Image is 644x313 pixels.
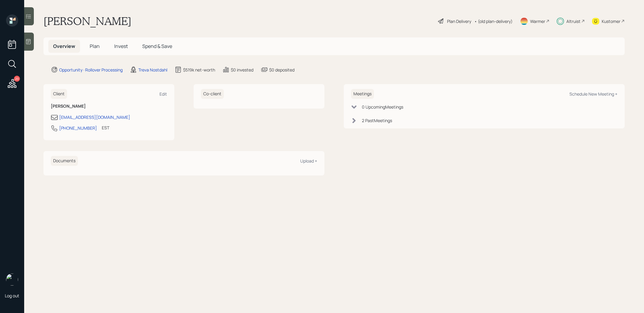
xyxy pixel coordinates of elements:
div: [EMAIL_ADDRESS][DOMAIN_NAME] [59,114,130,120]
div: EST [102,125,109,131]
div: Warmer [530,18,545,24]
div: 20 [14,76,20,82]
div: 0 Upcoming Meeting s [362,104,403,110]
div: Plan Delivery [447,18,471,24]
h6: Co-client [201,89,224,99]
div: Treva Nostdahl [138,67,167,73]
div: Edit [159,91,167,97]
div: $0 invested [231,67,253,73]
div: $519k net-worth [183,67,215,73]
div: $0 deposited [269,67,295,73]
h6: Documents [51,156,78,166]
div: Kustomer [602,18,620,24]
div: Log out [5,293,19,299]
div: Altruist [566,18,581,24]
h6: Meetings [351,89,374,99]
h1: [PERSON_NAME] [43,14,131,28]
span: Overview [53,43,75,49]
div: [PHONE_NUMBER] [59,125,97,131]
div: Opportunity · Rollover Processing [59,67,123,73]
div: 2 Past Meeting s [362,117,392,124]
span: Invest [114,43,128,49]
h6: Client [51,89,67,99]
span: Spend & Save [142,43,172,49]
div: Upload + [300,158,317,164]
span: Plan [90,43,100,49]
h6: [PERSON_NAME] [51,104,167,109]
div: Schedule New Meeting + [569,91,617,97]
img: treva-nostdahl-headshot.png [6,273,18,286]
div: • (old plan-delivery) [474,18,513,24]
